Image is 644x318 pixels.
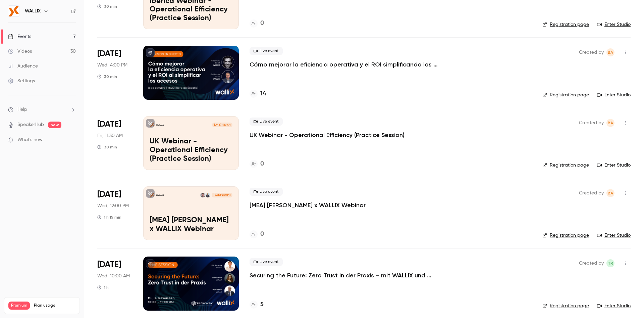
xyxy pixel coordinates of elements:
[250,89,266,98] a: 14
[97,215,121,220] div: 1 h 15 min
[606,259,614,267] span: Thomas Reinhard
[8,63,38,70] div: Audience
[97,48,121,59] span: [DATE]
[97,202,129,209] span: Wed, 12:00 PM
[205,193,210,197] img: Danish Khan
[8,6,19,16] img: WALLIX
[606,119,614,127] span: Bea Andres
[212,123,232,127] span: [DATE] 11:30 AM
[143,186,239,240] a: [MEA] Schneider x WALLIX WebinarWALLIXDanish KhanGuido Kraft[DATE] 12:00 PM[MEA] [PERSON_NAME] x ...
[97,132,123,139] span: Fri, 11:30 AM
[608,119,613,127] span: BA
[212,193,232,197] span: [DATE] 12:00 PM
[250,60,451,69] a: Cómo mejorar la eficiencia operativa y el ROI simplificando los accesos
[34,303,75,308] span: Plan usage
[608,189,613,197] span: BA
[250,271,451,279] a: Securing the Future: Zero Trust in der Praxis – mit WALLIX und Techway
[150,216,232,234] p: [MEA] [PERSON_NAME] x WALLIX Webinar
[597,232,631,239] a: Enter Studio
[250,300,264,309] a: 5
[97,119,121,130] span: [DATE]
[250,160,264,169] a: 0
[17,106,27,113] span: Help
[260,89,266,98] h4: 14
[97,144,117,150] div: 30 min
[597,92,631,98] a: Enter Studio
[97,285,109,290] div: 1 h
[48,122,61,128] span: new
[260,230,264,239] h4: 0
[250,201,366,209] a: [MEA] [PERSON_NAME] x WALLIX Webinar
[250,118,283,126] span: Live event
[25,8,41,14] h6: WALLIX
[97,273,130,279] span: Wed, 10:00 AM
[250,19,264,28] a: 0
[597,21,631,28] a: Enter Studio
[579,48,604,56] span: Created by
[17,121,44,128] a: SpeakerHub
[8,78,35,84] div: Settings
[17,136,43,143] span: What's new
[542,162,589,169] a: Registration page
[250,131,405,139] a: UK Webinar - Operational Efficiency (Practice Session)
[608,259,613,267] span: TR
[156,123,164,127] p: WALLIX
[68,137,76,143] iframe: Noticeable Trigger
[97,74,117,79] div: 30 min
[97,46,132,99] div: Oct 8 Wed, 4:00 PM (Europe/Madrid)
[97,257,132,310] div: Nov 5 Wed, 10:00 AM (Europe/Paris)
[97,62,127,69] span: Wed, 4:00 PM
[260,300,264,309] h4: 5
[260,19,264,28] h4: 0
[8,106,76,113] li: help-dropdown-opener
[97,4,117,9] div: 30 min
[250,47,283,55] span: Live event
[579,119,604,127] span: Created by
[542,21,589,28] a: Registration page
[97,189,121,200] span: [DATE]
[97,116,132,170] div: Oct 24 Fri, 11:30 AM (Europe/Madrid)
[606,189,614,197] span: Bea Andres
[579,189,604,197] span: Created by
[156,193,164,197] p: WALLIX
[97,259,121,270] span: [DATE]
[250,258,283,266] span: Live event
[8,48,32,55] div: Videos
[579,259,604,267] span: Created by
[250,230,264,239] a: 0
[597,303,631,309] a: Enter Studio
[542,92,589,98] a: Registration page
[597,162,631,169] a: Enter Studio
[97,186,132,240] div: Oct 29 Wed, 12:00 PM (Europe/Madrid)
[8,33,31,40] div: Events
[260,160,264,169] h4: 0
[8,302,30,310] span: Premium
[542,232,589,239] a: Registration page
[606,48,614,56] span: Bea Andres
[608,48,613,56] span: BA
[150,137,232,163] p: UK Webinar - Operational Efficiency (Practice Session)
[143,116,239,170] a: UK Webinar - Operational Efficiency (Practice Session)WALLIX[DATE] 11:30 AMUK Webinar - Operation...
[200,193,205,197] img: Guido Kraft
[250,188,283,196] span: Live event
[542,303,589,309] a: Registration page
